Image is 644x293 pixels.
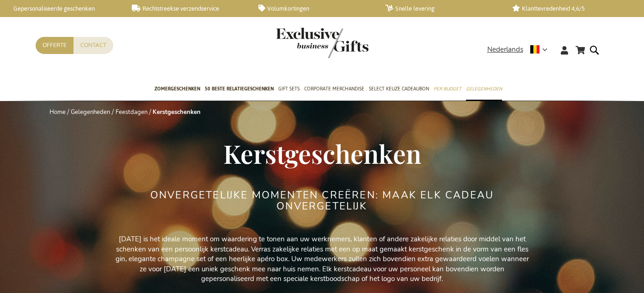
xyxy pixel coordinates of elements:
span: Corporate Merchandise [304,84,364,94]
a: Contact [74,37,113,54]
p: [DATE] is het ideale moment om waardering te tonen aan uw werknemers, klanten of andere zakelijke... [114,234,530,284]
a: Offerte [36,37,74,54]
a: Rechtstreekse verzendservice [132,5,244,12]
a: Gelegenheden [71,108,110,116]
a: Klanttevredenheid 4,6/5 [512,5,625,12]
div: Nederlands [487,44,553,55]
a: Home [49,108,66,116]
span: Nederlands [487,44,523,55]
a: store logo [276,28,322,58]
span: Zomergeschenken [154,84,200,94]
a: Volumkortingen [258,5,371,12]
span: Per Budget [434,84,461,94]
span: 50 beste relatiegeschenken [205,84,274,94]
span: Gelegenheden [466,84,502,94]
span: Kerstgeschenken [223,136,421,170]
strong: Kerstgeschenken [153,108,201,116]
a: Gepersonaliseerde geschenken [5,5,117,12]
span: Gift Sets [278,84,300,94]
a: Feestdagen [116,108,147,116]
a: Snelle levering [386,5,498,12]
img: Exclusive Business gifts logo [276,28,368,58]
span: Select Keuze Cadeaubon [369,84,429,94]
h2: ONVERGETELIJKE MOMENTEN CREËREN: MAAK ELK CADEAU ONVERGETELIJK [149,190,496,212]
